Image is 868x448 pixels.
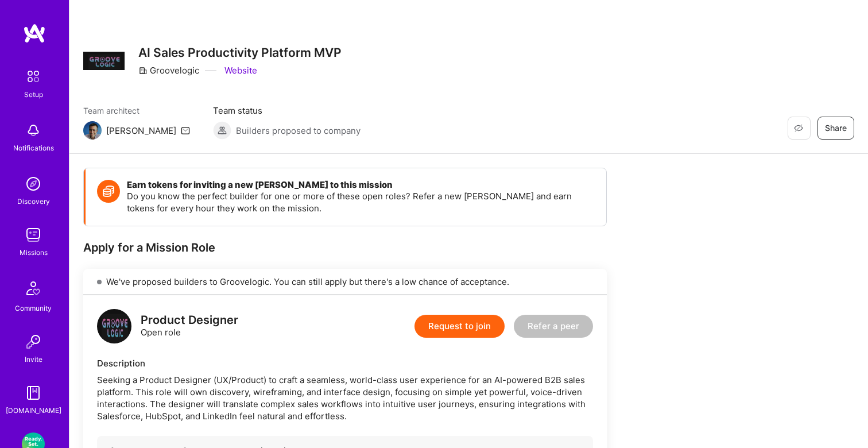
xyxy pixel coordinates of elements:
[83,269,607,295] div: We've proposed builders to Groovelogic. You can still apply but there's a low chance of acceptance.
[21,64,45,88] img: setup
[22,330,45,353] img: Invite
[181,126,190,135] i: icon Mail
[127,180,595,190] h4: Earn tokens for inviting a new [PERSON_NAME] to this mission
[97,374,593,422] div: Seeking a Product Designer (UX/Product) to craft a seamless, world-class user experience for an A...
[213,121,231,140] img: Builders proposed to company
[22,119,45,142] img: bell
[817,117,854,140] button: Share
[20,246,48,258] div: Missions
[138,64,199,76] div: Groovelogic
[25,353,42,365] div: Invite
[222,64,257,76] a: Website
[97,180,120,203] img: Token icon
[20,275,47,302] img: Community
[15,302,52,314] div: Community
[22,223,45,246] img: teamwork
[138,45,342,60] h3: AI Sales Productivity Platform MVP
[141,314,238,326] div: Product Designer
[138,66,148,75] i: icon CompanyGray
[83,240,607,255] div: Apply for a Mission Role
[414,315,505,338] button: Request to join
[13,142,54,154] div: Notifications
[22,381,45,404] img: guide book
[23,23,46,44] img: logo
[236,125,361,137] span: Builders proposed to company
[22,172,45,195] img: discovery
[97,309,131,343] img: logo
[825,122,847,134] span: Share
[17,195,50,207] div: Discovery
[83,52,125,70] img: Company Logo
[213,105,361,117] span: Team status
[83,105,190,117] span: Team architect
[106,125,176,137] div: [PERSON_NAME]
[6,404,61,416] div: [DOMAIN_NAME]
[794,123,803,133] i: icon EyeClosed
[24,88,43,101] div: Setup
[83,121,102,140] img: Team Architect
[514,315,593,338] button: Refer a peer
[97,357,593,369] div: Description
[127,190,595,214] p: Do you know the perfect builder for one or more of these open roles? Refer a new [PERSON_NAME] an...
[141,314,238,338] div: Open role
